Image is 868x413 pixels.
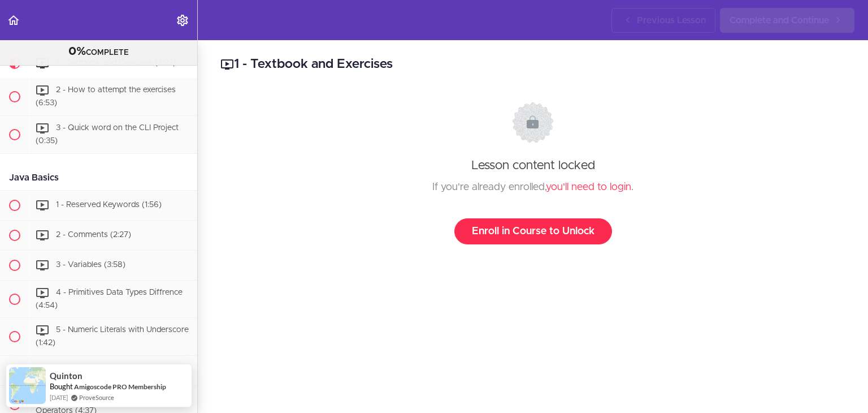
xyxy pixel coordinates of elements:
[36,124,179,145] span: 3 - Quick word on the CLI Project (0:35)
[74,382,166,391] a: Amigoscode PRO Membership
[220,55,845,74] h2: 1 - Textbook and Exercises
[546,182,631,192] a: you'll need to login
[56,59,176,67] span: 1 - Textbook and Exercises (3:22)
[231,102,835,244] div: Lesson content locked
[14,45,183,59] div: COMPLETE
[9,367,46,404] img: provesource social proof notification image
[454,218,612,244] a: Enroll in Course to Unlock
[36,87,176,107] span: 2 - How to attempt the exercises (6:53)
[36,289,183,309] span: 4 - Primitives Data Types Diffrence (4:54)
[56,201,162,209] span: 1 - Reserved Keywords (1:56)
[50,382,73,391] span: Bought
[176,14,189,27] svg: Settings Menu
[68,46,86,57] span: 0%
[720,8,854,33] a: Complete and Continue
[56,231,131,239] span: 2 - Comments (2:27)
[231,179,835,196] div: If you're already enrolled, .
[50,393,68,402] span: [DATE]
[79,393,114,402] a: ProveSource
[50,371,83,381] span: Quinton
[56,261,125,269] span: 3 - Variables (3:58)
[637,14,706,27] span: Previous Lesson
[7,14,20,27] svg: Back to course curriculum
[730,14,829,27] span: Complete and Continue
[611,8,715,33] a: Previous Lesson
[36,326,189,347] span: 5 - Numeric Literals with Underscore (1:42)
